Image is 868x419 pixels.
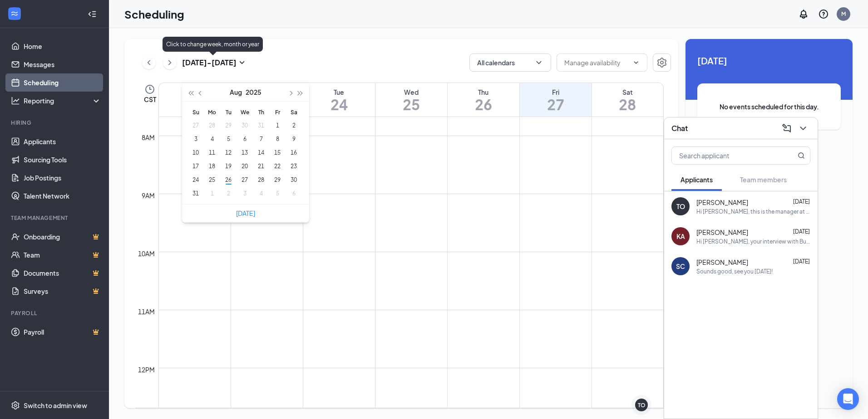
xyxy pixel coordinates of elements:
[793,198,810,205] span: [DATE]
[190,147,201,158] div: 10
[163,56,177,69] button: ChevronRight
[696,268,773,275] div: Sounds good, see you [DATE]!
[793,258,810,265] span: [DATE]
[220,187,237,200] td: 2025-09-02
[696,198,748,207] span: [PERSON_NAME]
[187,160,204,173] td: 2025-08-17
[190,175,201,185] div: 24
[564,58,629,68] input: Manage availability
[272,188,283,199] div: 5
[286,173,302,187] td: 2025-08-30
[207,134,217,145] div: 4
[520,97,592,112] h1: 27
[681,175,713,184] span: Applicants
[230,83,242,101] button: Aug
[24,73,101,92] a: Scheduling
[715,102,823,112] span: No events scheduled for this day.
[24,132,101,151] a: Applicants
[239,134,250,145] div: 6
[207,188,217,199] div: 1
[187,105,204,119] th: Su
[740,175,787,184] span: Team members
[269,187,286,200] td: 2025-09-05
[204,132,220,146] td: 2025-08-04
[638,401,646,409] div: TO
[288,161,299,172] div: 23
[534,58,543,67] svg: ChevronDown
[592,97,664,112] h1: 28
[837,388,859,410] div: Open Intercom Messenger
[286,146,302,160] td: 2025-08-16
[24,323,101,341] a: PayrollCrown
[187,187,204,200] td: 2025-08-31
[286,119,302,132] td: 2025-08-02
[11,214,99,222] div: Team Management
[190,188,201,199] div: 31
[187,119,204,132] td: 2025-07-27
[11,401,20,410] svg: Settings
[124,6,184,22] h1: Scheduling
[288,188,299,199] div: 6
[256,134,266,145] div: 7
[136,307,157,317] div: 11am
[237,105,253,119] th: We
[793,228,810,235] span: [DATE]
[272,120,283,131] div: 1
[520,88,592,97] div: Fri
[288,134,299,145] div: 9
[237,160,253,173] td: 2025-08-20
[190,161,201,172] div: 17
[239,161,250,172] div: 20
[237,119,253,132] td: 2025-07-30
[272,161,283,172] div: 22
[818,9,829,19] svg: QuestionInfo
[269,132,286,146] td: 2025-08-08
[140,132,157,142] div: 8am
[163,37,263,52] div: Click to change week, month or year
[303,97,375,112] h1: 24
[204,146,220,160] td: 2025-08-11
[204,187,220,200] td: 2025-09-01
[136,365,157,375] div: 12pm
[696,208,810,215] div: Hi [PERSON_NAME], this is the manager at Burger King Your interview with us for the Team Member i...
[24,37,101,55] a: Home
[269,160,286,173] td: 2025-08-22
[237,187,253,200] td: 2025-09-03
[672,147,779,164] input: Search applicant
[239,147,250,158] div: 13
[223,161,234,172] div: 19
[165,57,174,68] svg: ChevronRight
[272,175,283,185] div: 29
[375,88,447,97] div: Wed
[303,88,375,97] div: Tue
[253,146,269,160] td: 2025-08-14
[288,147,299,158] div: 16
[253,132,269,146] td: 2025-08-07
[798,9,809,19] svg: Notifications
[253,187,269,200] td: 2025-09-04
[207,120,217,131] div: 28
[375,97,447,112] h1: 25
[220,146,237,160] td: 2025-08-12
[448,83,519,117] a: June 26, 2025
[269,105,286,119] th: Fr
[272,147,283,158] div: 15
[269,146,286,160] td: 2025-08-15
[207,161,217,172] div: 18
[253,173,269,187] td: 2025-08-28
[142,56,156,69] button: ChevronLeft
[696,238,810,245] div: Hi [PERSON_NAME], your interview with Burger King is now confirmed! Date: [DATE] Time: 3:00 PM - ...
[223,175,234,185] div: 26
[220,132,237,146] td: 2025-08-05
[269,119,286,132] td: 2025-08-01
[696,228,748,237] span: [PERSON_NAME]
[204,173,220,187] td: 2025-08-25
[286,187,302,200] td: 2025-09-06
[207,147,217,158] div: 11
[286,105,302,119] th: Sa
[256,175,266,185] div: 28
[24,246,101,264] a: TeamCrown
[204,105,220,119] th: Mo
[256,120,266,131] div: 31
[187,132,204,146] td: 2025-08-03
